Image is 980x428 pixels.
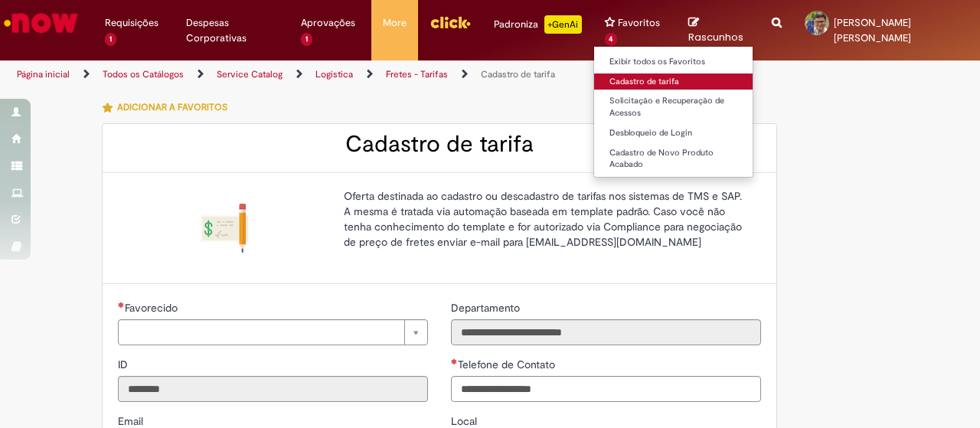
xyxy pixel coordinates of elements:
[103,68,184,80] a: Todos os Catálogos
[544,15,582,34] p: +GenAi
[344,188,750,250] p: Oferta destinada ao cadastro ou descadastro de tarifas nos sistemas de TMS e SAP. A mesma é trata...
[593,46,753,178] ul: Favoritos
[118,376,428,402] input: ID
[315,68,353,80] a: Logistica
[451,300,523,315] label: Somente leitura - Departamento
[118,132,761,157] h2: Cadastro de tarifa
[605,33,618,46] span: 4
[118,414,146,428] span: Somente leitura - Email
[494,15,582,34] div: Padroniza
[186,15,278,46] span: Despesas Corporativas
[458,358,558,371] span: Telefone de Contato
[594,74,763,90] a: Cadastro de tarifa
[688,16,749,44] a: Rascunhos
[105,15,158,31] span: Requisições
[594,54,763,70] a: Exibir todos os Favoritos
[481,68,555,80] a: Cadastro de tarifa
[451,319,761,345] input: Departamento
[451,376,761,402] input: Telefone de Contato
[102,91,236,123] button: Adicionar a Favoritos
[301,15,355,31] span: Aprovações
[688,30,743,44] span: Rascunhos
[618,15,660,31] span: Favoritos
[451,301,523,315] span: Somente leitura - Departamento
[105,33,116,46] span: 1
[118,357,131,372] label: Somente leitura - ID
[118,358,131,371] span: Somente leitura - ID
[594,125,763,142] a: Desbloqueio de Login
[451,358,458,364] span: Obrigatório Preenchido
[118,302,125,308] span: Necessários
[11,60,642,89] ul: Trilhas de página
[451,414,480,428] span: Local
[118,319,428,345] a: Limpar campo Favorecido
[383,15,407,31] span: More
[594,145,763,173] a: Cadastro de Novo Produto Acabado
[301,33,312,46] span: 1
[834,16,911,44] span: [PERSON_NAME] [PERSON_NAME]
[117,101,227,113] span: Adicionar a Favoritos
[125,301,181,315] span: Necessários - Favorecido
[594,93,763,121] a: Solicitação e Recuperação de Acessos
[201,204,250,253] img: Cadastro de tarifa
[217,68,283,80] a: Service Catalog
[386,68,448,80] a: Fretes - Tarifas
[17,68,70,80] a: Página inicial
[430,11,471,34] img: click_logo_yellow_360x200.png
[2,8,80,38] img: ServiceNow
